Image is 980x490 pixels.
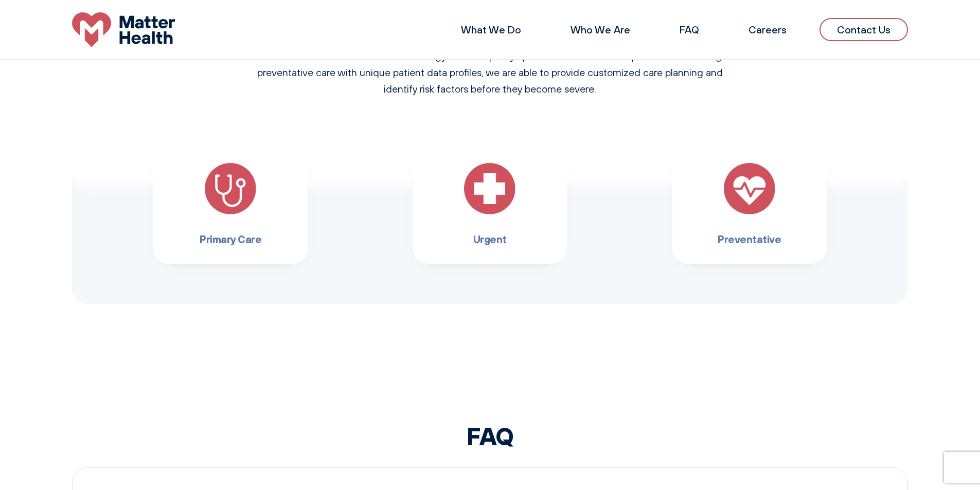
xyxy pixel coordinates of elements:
a: FAQ [680,23,699,36]
h3: Primary Care [170,231,291,247]
a: Careers [749,23,787,36]
a: Contact Us [819,18,908,41]
h3: Preventative [689,231,810,247]
a: Who We Are [571,23,630,36]
h3: Urgent [429,231,550,247]
h2: FAQ [72,421,908,451]
p: Matter Health uses innovative technology to drive quality up and cost down for our patients. Comb... [246,48,735,97]
a: What We Do [461,23,521,36]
